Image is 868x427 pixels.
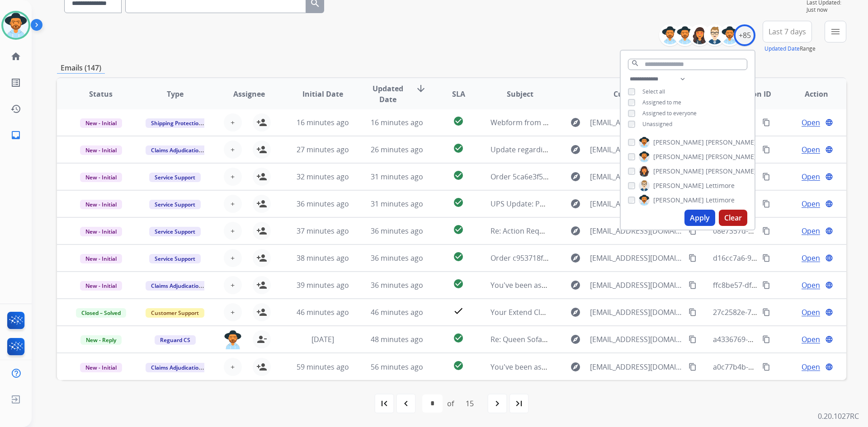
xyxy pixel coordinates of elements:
mat-icon: person_add [256,144,267,155]
mat-icon: content_copy [689,227,697,235]
span: + [231,171,235,182]
mat-icon: inbox [10,130,21,141]
span: New - Initial [80,200,122,209]
span: New - Initial [80,254,122,263]
mat-icon: language [825,363,833,371]
mat-icon: content_copy [762,118,770,127]
span: [PERSON_NAME] [653,152,704,161]
span: Order c953718f-8101-4fad-a95c-1bc3bb1a8ed8 [491,253,649,263]
span: + [231,198,235,209]
mat-icon: language [825,254,833,262]
span: Status [89,89,113,99]
span: Updated Date [368,83,409,105]
mat-icon: language [825,335,833,343]
mat-icon: language [825,227,833,235]
span: Open [802,171,820,182]
span: [EMAIL_ADDRESS][DOMAIN_NAME] [590,253,683,263]
span: Service Support [149,254,201,263]
span: 37 minutes ago [297,226,349,236]
span: [EMAIL_ADDRESS][DOMAIN_NAME] [590,361,683,372]
span: Webform from [EMAIL_ADDRESS][DOMAIN_NAME] on [DATE] [491,117,695,127]
mat-icon: first_page [379,398,390,409]
span: Re: Action Required: You've been assigned a new service order: 529d498a-9395-440e-ac67-3782ee2aef2a [491,226,844,236]
span: Open [802,253,820,263]
mat-icon: content_copy [689,363,697,371]
span: Open [802,280,820,291]
span: 36 minutes ago [371,280,423,290]
span: [EMAIL_ADDRESS][DOMAIN_NAME] [590,144,683,155]
span: [PERSON_NAME] [653,196,704,205]
mat-icon: last_page [514,398,524,409]
span: Lettimore [706,181,735,190]
mat-icon: arrow_downward [415,83,426,94]
mat-icon: language [825,308,833,316]
mat-icon: person_remove [256,334,267,345]
mat-icon: language [825,173,833,181]
mat-icon: menu [830,26,841,37]
mat-icon: explore [570,361,581,372]
mat-icon: language [825,281,833,289]
button: Updated Date [764,45,800,52]
span: Claims Adjudication [146,363,208,372]
mat-icon: check_circle [453,278,464,289]
span: [PERSON_NAME] [706,138,756,147]
span: Open [802,144,820,155]
mat-icon: language [825,118,833,127]
mat-icon: content_copy [762,363,770,371]
button: + [224,222,242,240]
button: + [224,168,242,186]
button: + [224,276,242,294]
img: agent-avatar [224,330,242,349]
mat-icon: home [10,51,21,62]
span: 31 minutes ago [371,172,423,182]
mat-icon: content_copy [762,227,770,235]
span: You've been assigned a new service order: 15c09dcc-de67-4d73-a4f9-c56bf9256d7a [491,280,773,290]
img: avatar [3,13,28,38]
div: of [447,398,454,409]
mat-icon: check_circle [453,360,464,371]
span: + [231,307,235,318]
mat-icon: person_add [256,225,267,236]
div: 15 [458,394,481,413]
mat-icon: explore [570,280,581,291]
span: [PERSON_NAME] [653,167,704,176]
mat-icon: explore [570,334,581,345]
span: 48 minutes ago [371,334,423,344]
span: 46 minutes ago [297,307,349,317]
span: 39 minutes ago [297,280,349,290]
span: + [231,117,235,128]
span: Customer [613,89,649,99]
button: Last 7 days [763,21,812,42]
mat-icon: check_circle [453,333,464,343]
mat-icon: check_circle [453,251,464,262]
mat-icon: content_copy [689,281,697,289]
span: ffc8be57-dfc5-4d84-a08c-5692f419681d [713,280,846,290]
mat-icon: explore [570,198,581,209]
button: Clear [719,210,747,226]
span: Last 7 days [769,30,806,33]
span: [EMAIL_ADDRESS][DOMAIN_NAME] [590,225,683,236]
button: + [224,358,242,376]
mat-icon: person_add [256,361,267,372]
span: Claims Adjudication [146,281,208,291]
p: 0.20.1027RC [818,411,859,422]
mat-icon: content_copy [762,145,770,154]
mat-icon: content_copy [762,254,770,262]
mat-icon: list_alt [10,77,21,88]
span: 31 minutes ago [371,199,423,209]
span: Subject [507,89,533,99]
span: 36 minutes ago [371,253,423,263]
span: Select all [642,88,665,95]
span: Order 5ca6e3f5-80fb-4716-9a89-37351c000628 [491,172,648,182]
span: 38 minutes ago [297,253,349,263]
mat-icon: content_copy [762,200,770,208]
mat-icon: check_circle [453,224,464,235]
mat-icon: navigate_next [492,398,503,409]
mat-icon: content_copy [689,308,697,316]
span: Open [802,361,820,372]
mat-icon: content_copy [762,308,770,316]
span: [PERSON_NAME] [706,152,756,161]
span: [EMAIL_ADDRESS][DOMAIN_NAME] [590,334,683,345]
span: 56 minutes ago [371,362,423,372]
span: + [231,144,235,155]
